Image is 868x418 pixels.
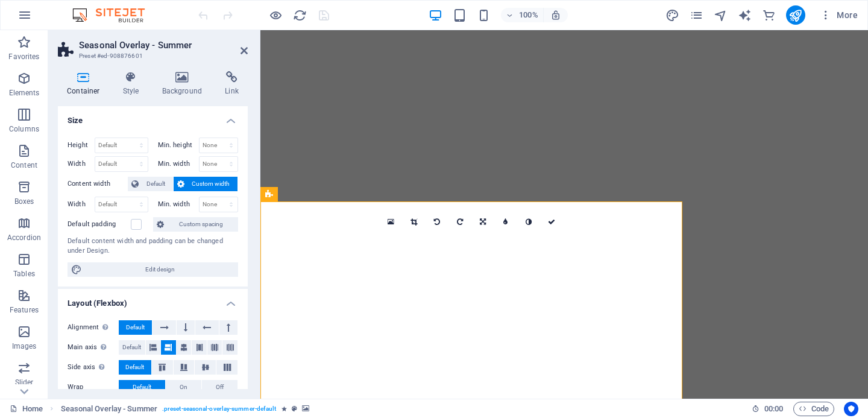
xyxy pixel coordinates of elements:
button: commerce [762,8,776,22]
span: Code [799,402,829,416]
img: Editor Logo [69,8,160,22]
button: pages [690,8,704,22]
button: Custom width [174,177,238,191]
i: This element contains a background [302,405,309,412]
button: Off [202,380,237,394]
i: AI Writer [738,8,752,22]
p: Columns [9,124,39,134]
span: Default [125,360,144,375]
i: Commerce [762,8,776,22]
label: Min. width [158,201,199,207]
span: Default [126,320,145,335]
button: On [166,380,201,394]
i: Pages (Ctrl+Alt+S) [690,8,703,22]
i: Navigator [714,8,728,22]
span: Default [133,380,151,394]
span: Custom spacing [168,217,234,232]
i: Publish [788,8,802,22]
h4: Background [153,71,216,97]
a: Rotate right 90° [448,211,471,233]
label: Wrap [68,380,119,394]
i: Element contains an animation [281,405,287,412]
button: reload [292,8,307,22]
p: Content [11,160,37,170]
a: Click to cancel selection. Double-click to open Pages [10,402,43,416]
nav: breadcrumb [61,402,309,416]
label: Default padding [68,217,131,232]
p: Accordion [7,233,41,242]
span: Default [122,340,141,355]
h4: Style [114,71,153,97]
span: Custom width [188,177,234,191]
a: Crop mode [403,211,426,233]
span: Edit design [86,262,234,277]
button: design [665,8,680,22]
p: Features [10,305,39,315]
a: Blur [494,211,517,233]
i: Reload page [293,8,307,22]
button: More [815,5,863,25]
h4: Layout (Flexbox) [58,289,248,311]
button: Click here to leave preview mode and continue editing [268,8,283,22]
button: Default [119,320,152,335]
span: : [773,404,775,413]
label: Width [68,160,95,167]
label: Side axis [68,360,119,375]
a: Rotate left 90° [426,211,448,233]
button: text_generator [738,8,752,22]
h2: Seasonal Overlay - Summer [79,40,248,51]
i: This element is a customizable preset [292,405,297,412]
p: Images [12,341,37,351]
span: On [180,380,187,394]
button: navigator [714,8,728,22]
span: Off [216,380,224,394]
label: Content width [68,177,128,191]
a: Select files from the file manager, stock photos, or upload file(s) [380,211,403,233]
p: Boxes [14,197,34,206]
button: Default [119,380,165,394]
h6: 100% [519,8,538,22]
button: 100% [501,8,544,22]
h6: Session time [752,402,784,416]
a: Change orientation [471,211,494,233]
span: Default [142,177,169,191]
button: Custom spacing [153,217,238,232]
button: publish [786,5,805,25]
div: Default content width and padding can be changed under Design. [68,236,238,256]
span: . preset-seasonal-overlay-summer-default [162,402,277,416]
i: Design (Ctrl+Alt+Y) [665,8,679,22]
label: Height [68,142,95,148]
button: Usercentrics [844,402,858,416]
label: Min. height [158,142,199,148]
label: Width [68,201,95,207]
button: Default [119,360,151,375]
button: Default [128,177,173,191]
p: Elements [9,88,40,98]
label: Min. width [158,160,199,167]
a: Confirm ( ⌘ ⏎ ) [540,211,563,233]
span: Click to select. Double-click to edit [61,402,157,416]
button: Default [119,340,145,355]
p: Tables [13,269,35,279]
p: Slider [15,378,34,387]
span: More [820,9,858,21]
button: Edit design [68,262,238,277]
h3: Preset #ed-908876601 [79,51,224,62]
h4: Container [58,71,114,97]
label: Main axis [68,340,119,355]
h4: Size [58,106,248,128]
label: Alignment [68,320,119,335]
button: Code [793,402,834,416]
a: Greyscale [517,211,540,233]
h4: Link [216,71,248,97]
p: Favorites [8,52,39,62]
i: On resize automatically adjust zoom level to fit chosen device. [550,10,561,21]
span: 00 00 [764,402,783,416]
